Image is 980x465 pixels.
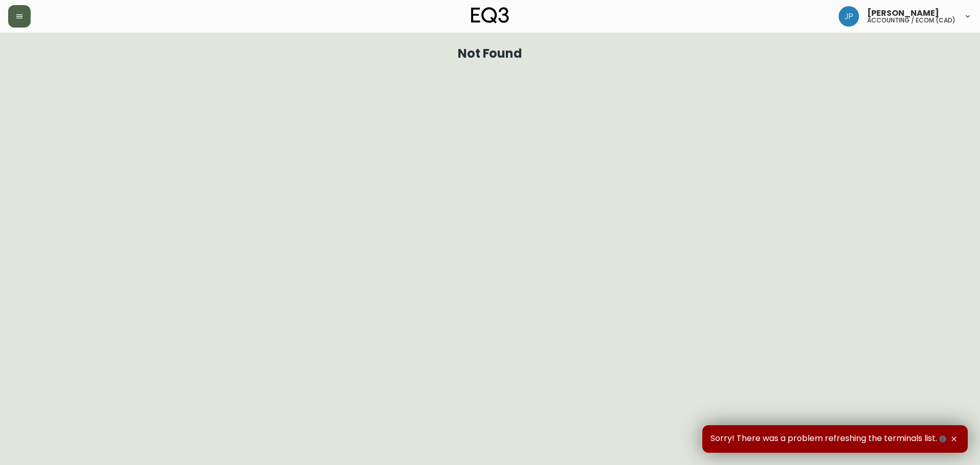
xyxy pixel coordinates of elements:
img: logo [471,7,509,23]
h1: Not Found [458,49,523,58]
img: 6a5580316bd5582e3315f951a7ff7adb [839,6,859,27]
span: Sorry! There was a problem refreshing the terminals list. [710,433,948,445]
span: [PERSON_NAME] [867,9,939,17]
h5: accounting / ecom (cad) [867,17,955,23]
